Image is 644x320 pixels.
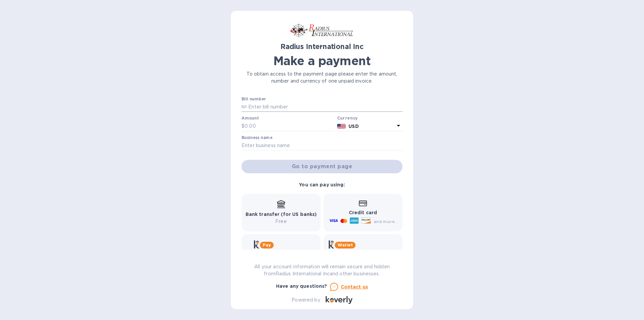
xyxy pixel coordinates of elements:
[337,242,353,247] b: Wallet
[280,42,364,51] b: Radius International Inc
[348,124,359,129] b: USD
[245,121,334,131] input: 0.00
[241,123,245,130] p: $
[247,102,402,112] input: Enter bill number
[349,210,377,215] b: Credit card
[241,136,272,140] label: Business name
[241,97,266,101] label: Bill number
[263,242,271,247] b: Pay
[374,219,398,224] span: and more...
[299,182,345,187] b: You can pay using:
[276,283,327,289] b: Have any questions?
[241,141,402,151] input: Enter business name
[241,71,402,85] p: To obtain access to the payment page please enter the amount, number and currency of one unpaid i...
[241,103,247,110] p: №
[291,296,320,304] p: Powered by
[246,218,317,225] p: Free
[246,212,317,217] b: Bank transfer (for US banks)
[241,263,402,277] p: All your account information will remain secure and hidden from Radius International Inc and othe...
[337,124,346,129] img: USD
[341,284,368,289] u: Contact us
[241,117,259,121] label: Amount
[241,54,402,68] h1: Make a payment
[337,116,358,121] b: Currency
